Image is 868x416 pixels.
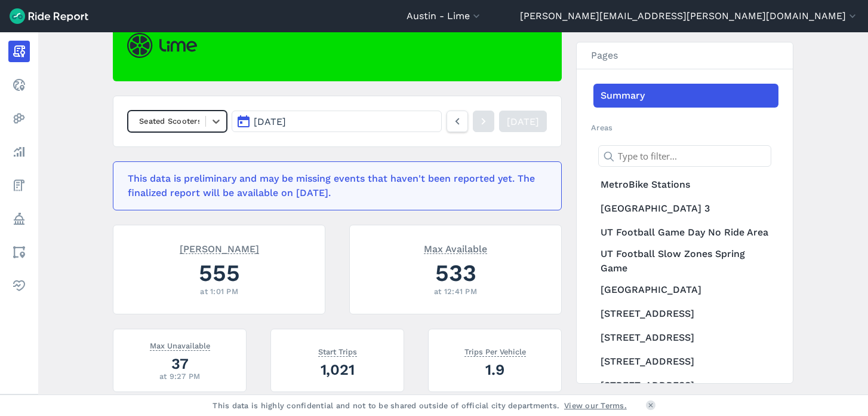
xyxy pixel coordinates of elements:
a: [STREET_ADDRESS] [593,326,778,350]
a: Analyze [8,141,30,163]
a: [STREET_ADDRESS] [593,350,778,374]
div: at 12:41 PM [364,286,547,297]
input: Type to filter... [598,145,771,167]
span: Max Unavailable [150,339,210,351]
img: Lime [127,33,197,58]
span: Start Trips [318,345,357,357]
div: 37 [128,353,232,374]
a: UT Football Game Day No Ride Area [593,221,778,244]
a: [STREET_ADDRESS] [593,302,778,326]
a: UT Football Slow Zones Spring Game [593,244,778,278]
a: Heatmaps [8,108,30,129]
div: 1,021 [285,359,389,380]
span: [PERSON_NAME] [180,242,259,254]
a: MetroBike Stations [593,173,778,197]
h3: Pages [577,42,793,69]
div: 555 [128,256,310,289]
a: [STREET_ADDRESS] [593,374,778,397]
a: Areas [8,241,30,263]
h2: Areas [591,122,778,133]
div: at 1:01 PM [128,286,310,297]
a: [GEOGRAPHIC_DATA] 3 [593,197,778,221]
div: 1.9 [443,359,547,380]
span: Trips Per Vehicle [464,345,526,357]
a: Health [8,275,30,296]
a: Policy [8,208,30,230]
div: This data is preliminary and may be missing events that haven't been reported yet. The finalized ... [128,172,540,200]
a: Report [8,41,30,62]
a: [DATE] [499,111,547,132]
div: at 9:27 PM [128,371,232,382]
button: Austin - Lime [407,9,482,23]
a: Fees [8,175,30,196]
span: [DATE] [254,116,286,127]
button: [DATE] [232,111,442,132]
a: [GEOGRAPHIC_DATA] [593,278,778,302]
div: 533 [364,256,547,289]
a: View our Terms. [564,400,627,411]
img: Ride Report [10,8,88,24]
a: Realtime [8,74,30,96]
button: [PERSON_NAME][EMAIL_ADDRESS][PERSON_NAME][DOMAIN_NAME] [520,9,858,23]
a: Summary [593,84,778,108]
span: Max Available [424,242,487,254]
